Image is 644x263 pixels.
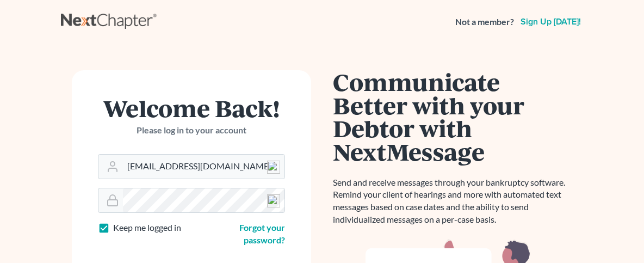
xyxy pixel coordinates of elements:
h1: Welcome Back! [98,96,285,120]
p: Please log in to your account [98,124,285,137]
a: Forgot your password? [239,222,285,245]
img: npw-badge-icon-locked.svg [267,194,280,207]
p: Send and receive messages through your bankruptcy software. Remind your client of hearings and mo... [333,176,572,226]
img: npw-badge-icon-locked.svg [267,161,280,174]
label: Keep me logged in [113,222,181,234]
input: Email Address [123,155,284,179]
strong: Not a member? [455,16,514,28]
a: Sign up [DATE]! [518,17,583,26]
h1: Communicate Better with your Debtor with NextMessage [333,70,572,163]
